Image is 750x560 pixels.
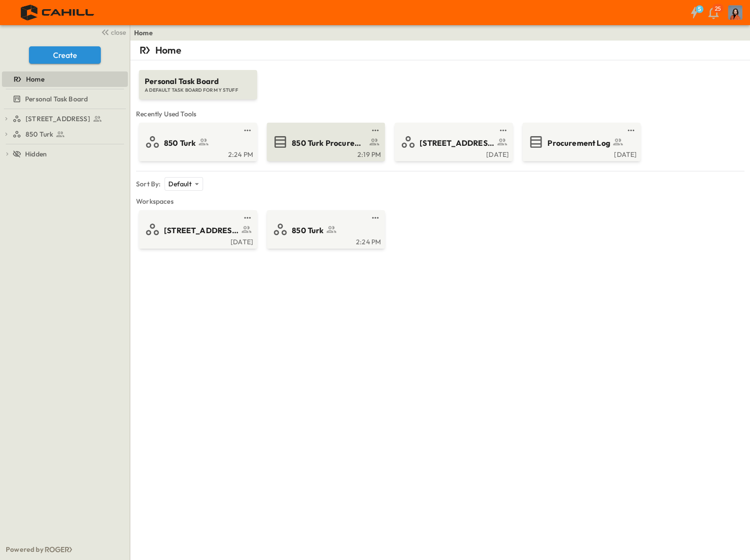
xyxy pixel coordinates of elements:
a: 2:24 PM [269,237,381,245]
a: [STREET_ADDRESS] [396,134,509,150]
a: Home [134,28,153,38]
button: test [497,125,509,136]
a: Personal Task BoardA DEFAULT TASK BOARD FOR MY STUFF [138,60,258,99]
span: Home [26,74,44,84]
a: Personal Task Board [2,92,126,106]
div: 850 Turktest [2,126,128,142]
p: Home [155,43,181,57]
a: [STREET_ADDRESS] [13,112,126,126]
p: 25 [715,5,721,13]
div: Default [164,177,203,191]
span: [STREET_ADDRESS] [164,225,239,236]
a: 850 Turk Procurement Log [269,134,381,150]
a: 850 Turk [269,222,381,237]
button: test [242,212,253,224]
span: Recently Used Tools [136,109,744,119]
span: A DEFAULT TASK BOARD FOR MY STUFF [145,87,251,94]
a: 850 Turk [13,127,126,141]
span: [STREET_ADDRESS] [420,138,494,149]
a: 2:24 PM [141,150,253,157]
button: test [625,125,637,136]
span: Personal Task Board [25,94,88,104]
img: Profile Picture [728,5,742,20]
button: close [97,25,128,39]
span: 850 Turk [164,138,196,149]
span: Procurement Log [547,138,610,149]
button: 5 [684,4,704,21]
p: Default [168,179,191,189]
a: 850 Turk [141,134,253,150]
a: Home [2,72,126,86]
span: [STREET_ADDRESS] [26,114,90,124]
span: Hidden [25,149,47,159]
button: test [369,125,381,136]
span: 850 Turk [292,225,324,236]
div: [STREET_ADDRESS]test [2,111,128,126]
span: 850 Turk [26,129,53,139]
a: [STREET_ADDRESS] [141,222,253,237]
span: close [111,28,126,37]
span: Personal Task Board [145,76,251,87]
img: 4f72bfc4efa7236828875bac24094a5ddb05241e32d018417354e964050affa1.png [12,2,105,23]
a: Procurement Log [524,134,637,150]
p: Sort By: [136,179,161,189]
button: Create [29,46,101,64]
a: [DATE] [524,150,637,157]
a: [DATE] [141,237,253,245]
h6: 5 [697,5,701,13]
span: 850 Turk Procurement Log [292,138,367,149]
div: Personal Task Boardtest [2,91,128,107]
a: [DATE] [396,150,509,157]
a: 2:19 PM [269,150,381,157]
nav: breadcrumbs [134,28,159,38]
span: Workspaces [136,196,744,206]
button: test [242,125,253,136]
button: test [369,212,381,224]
